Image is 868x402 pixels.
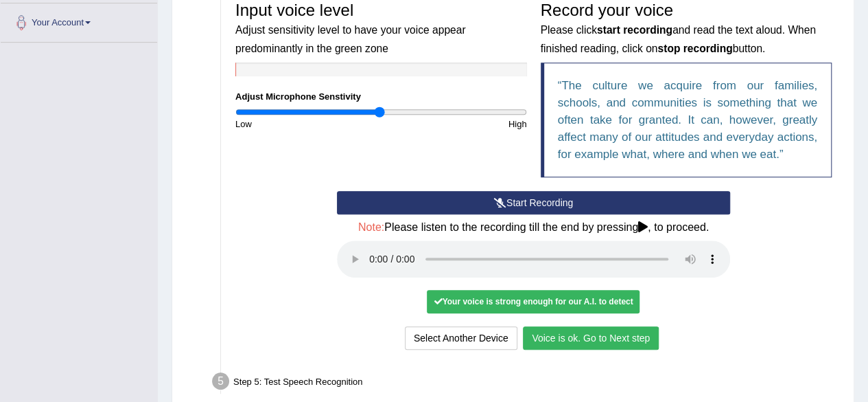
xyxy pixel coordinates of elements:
[541,1,832,56] h3: Record your voice
[381,118,533,131] div: High
[1,3,157,38] a: Your Account
[235,1,527,56] h3: Input voice level
[235,24,465,54] small: Adjust sensitivity level to have your voice appear predominantly in the green zone
[541,24,816,54] small: Please click and read the text aloud. When finished reading, click on button.
[358,221,384,233] span: Note:
[337,221,730,234] h4: Please listen to the recording till the end by pressing , to proceed.
[337,191,730,214] button: Start Recording
[427,290,640,313] div: Your voice is strong enough for our A.I. to detect
[657,43,732,54] b: stop recording
[597,24,672,36] b: start recording
[228,118,381,131] div: Low
[206,368,847,399] div: Step 5: Test Speech Recognition
[405,326,517,350] button: Select Another Device
[235,90,361,103] label: Adjust Microphone Senstivity
[523,326,659,350] button: Voice is ok. Go to Next step
[558,79,818,161] q: The culture we acquire from our families, schools, and communities is something that we often tak...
